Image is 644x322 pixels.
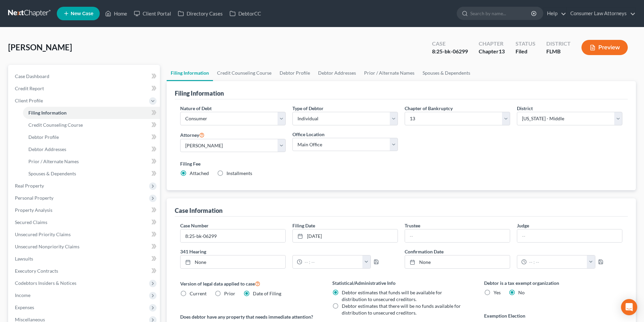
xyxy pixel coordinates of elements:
label: Statistical/Administrative Info [332,279,471,287]
a: Secured Claims [9,216,160,228]
a: Spouses & Dependents [419,65,474,81]
a: DebtorCC [226,7,264,20]
a: Filing Information [23,107,160,119]
a: Executory Contracts [9,265,160,277]
span: Prior [224,291,235,296]
span: Debtor estimates that there will be no funds available for distribution to unsecured creditors. [342,303,461,316]
a: Prior / Alternate Names [23,155,160,168]
input: -- : -- [302,255,363,268]
label: Chapter of Bankruptcy [405,105,453,112]
a: Debtor Addresses [314,65,360,81]
span: Lawsuits [15,256,33,262]
a: Consumer Law Attorneys [567,7,636,20]
button: Preview [581,40,628,55]
label: District [517,105,533,112]
span: Credit Counseling Course [28,122,83,128]
span: Yes [494,290,501,295]
label: Exemption Election [484,312,622,319]
span: Executory Contracts [15,268,58,274]
a: Spouses & Dependents [23,168,160,180]
div: Case Information [175,206,222,215]
label: Trustee [405,222,420,229]
a: Unsecured Nonpriority Claims [9,241,160,253]
input: -- [517,229,622,242]
span: [PERSON_NAME] [8,42,72,52]
input: Search by name... [470,7,532,20]
span: Filing Information [28,110,67,116]
span: Installments [226,170,252,176]
a: Case Dashboard [9,70,160,82]
a: Debtor Profile [276,65,314,81]
a: Client Portal [130,7,174,20]
a: Credit Counseling Course [213,65,276,81]
span: Codebtors Insiders & Notices [15,280,76,286]
a: Property Analysis [9,204,160,216]
input: -- : -- [527,255,587,268]
span: No [518,290,525,295]
label: Does debtor have any property that needs immediate attention? [180,313,318,320]
span: Expenses [15,304,34,310]
span: Property Analysis [15,207,52,213]
a: Debtor Addresses [23,143,160,155]
a: None [181,255,285,268]
a: Home [102,7,130,20]
div: District [546,40,571,48]
label: Case Number [180,222,209,229]
label: Office Location [292,131,325,138]
label: Confirmation Date [401,248,626,255]
label: Filing Date [292,222,315,229]
label: 341 Hearing [177,248,401,255]
a: [DATE] [293,229,398,242]
div: Status [516,40,535,48]
a: Debtor Profile [23,131,160,143]
a: Filing Information [167,65,213,81]
span: Personal Property [15,195,53,201]
label: Nature of Debt [180,105,212,112]
span: Credit Report [15,85,44,91]
div: Open Intercom Messenger [621,299,637,315]
span: Date of Filing [253,291,281,296]
span: Case Dashboard [15,73,49,79]
span: 13 [499,48,505,54]
span: Current [190,291,207,296]
a: Help [544,7,566,20]
span: Client Profile [15,98,43,103]
label: Debtor is a tax exempt organization [484,279,622,287]
span: Secured Claims [15,219,47,225]
a: Credit Counseling Course [23,119,160,131]
a: Prior / Alternate Names [360,65,419,81]
span: Income [15,292,30,298]
label: Filing Fee [180,160,622,167]
div: Chapter [479,40,505,48]
span: Attached [190,170,209,176]
span: Unsecured Priority Claims [15,231,71,237]
span: Debtor estimates that funds will be available for distribution to unsecured creditors. [342,290,442,302]
input: -- [405,229,510,242]
a: Directory Cases [174,7,226,20]
div: Filed [516,48,535,55]
div: Filing Information [175,89,224,97]
span: Real Property [15,183,44,189]
span: Unsecured Nonpriority Claims [15,244,79,249]
div: Case [432,40,468,48]
label: Version of legal data applied to case [180,279,318,288]
label: Type of Debtor [292,105,324,112]
a: Unsecured Priority Claims [9,228,160,241]
span: Debtor Addresses [28,146,66,152]
a: Lawsuits [9,253,160,265]
div: 8:25-bk-06299 [432,48,468,55]
span: Debtor Profile [28,134,59,140]
span: Spouses & Dependents [28,171,76,176]
div: Chapter [479,48,505,55]
div: FLMB [546,48,571,55]
label: Judge [517,222,529,229]
input: Enter case number... [181,229,285,242]
a: Credit Report [9,82,160,95]
span: Prior / Alternate Names [28,158,79,164]
span: New Case [71,11,93,16]
a: None [405,255,510,268]
label: Attorney [180,131,205,139]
